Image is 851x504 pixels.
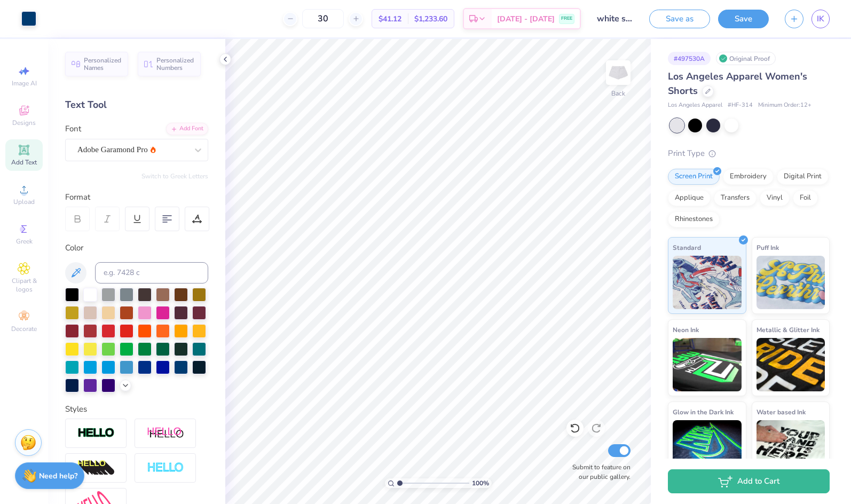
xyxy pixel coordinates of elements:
[760,190,790,206] div: Vinyl
[723,169,774,185] div: Embroidery
[39,471,77,481] strong: Need help?
[716,52,776,65] div: Original Proof
[757,338,825,391] img: Metallic & Glitter Ink
[65,191,209,203] div: Format
[728,101,753,110] span: # HF-314
[11,325,37,333] span: Decorate
[414,13,447,25] span: $1,233.60
[12,119,36,127] span: Designs
[156,57,194,72] span: Personalized Numbers
[673,324,699,335] span: Neon Ink
[673,338,742,391] img: Neon Ink
[757,406,806,418] span: Water based Ink
[811,10,830,28] a: IK
[757,256,825,309] img: Puff Ink
[166,123,208,135] div: Add Font
[817,13,824,25] span: IK
[141,172,208,180] button: Switch to Greek Letters
[16,237,33,246] span: Greek
[472,478,489,488] span: 100 %
[668,190,711,206] div: Applique
[147,462,184,474] img: Negative Space
[668,147,830,160] div: Print Type
[668,469,830,493] button: Add to Cart
[714,190,757,206] div: Transfers
[757,324,820,335] span: Metallic & Glitter Ink
[95,262,208,283] input: e.g. 7428 c
[77,427,115,439] img: Stroke
[758,101,811,110] span: Minimum Order: 12 +
[757,420,825,474] img: Water based Ink
[11,158,37,167] span: Add Text
[673,256,742,309] img: Standard
[65,242,208,254] div: Color
[668,52,711,65] div: # 497530A
[718,10,769,28] button: Save
[611,89,625,98] div: Back
[673,420,742,474] img: Glow in the Dark Ink
[65,403,208,415] div: Styles
[673,406,734,418] span: Glow in the Dark Ink
[608,62,629,83] img: Back
[668,70,807,97] span: Los Angeles Apparel Women's Shorts
[668,101,722,110] span: Los Angeles Apparel
[77,460,115,477] img: 3d Illusion
[302,9,344,28] input: – –
[777,169,829,185] div: Digital Print
[65,98,208,112] div: Text Tool
[793,190,818,206] div: Foil
[5,277,43,294] span: Clipart & logos
[757,242,779,253] span: Puff Ink
[566,462,631,482] label: Submit to feature on our public gallery.
[649,10,710,28] button: Save as
[12,79,37,88] span: Image AI
[673,242,701,253] span: Standard
[147,427,184,440] img: Shadow
[84,57,122,72] span: Personalized Names
[379,13,401,25] span: $41.12
[668,169,720,185] div: Screen Print
[13,198,35,206] span: Upload
[65,123,81,135] label: Font
[668,211,720,227] div: Rhinestones
[561,15,572,22] span: FREE
[589,8,641,29] input: Untitled Design
[497,13,555,25] span: [DATE] - [DATE]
